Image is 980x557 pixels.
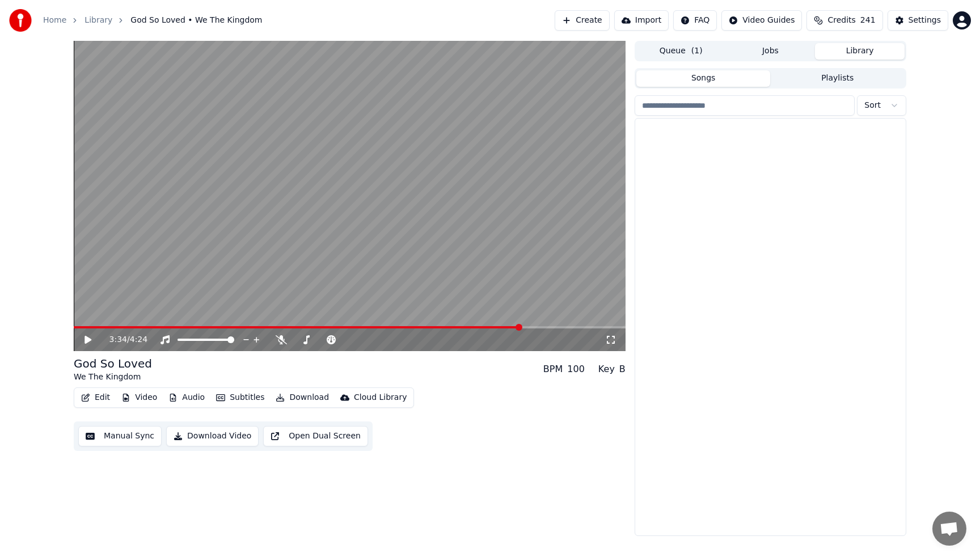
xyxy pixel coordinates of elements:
span: 241 [860,15,876,26]
span: 4:24 [130,334,147,345]
button: Create [555,10,610,31]
button: Playlists [770,70,905,87]
button: Video [117,390,162,406]
div: We The Kingdom [74,372,152,383]
button: Download [271,390,333,406]
button: Edit [77,390,115,406]
span: God So Loved • We The Kingdom [130,15,262,26]
a: Library [85,15,112,26]
span: Sort [864,100,881,111]
button: Subtitles [212,390,269,406]
div: Open chat [932,512,966,546]
button: Songs [636,70,771,87]
div: Cloud Library [354,392,407,403]
div: B [619,362,626,376]
button: Credits241 [806,10,882,31]
button: FAQ [673,10,717,31]
button: Open Dual Screen [263,426,368,446]
button: Import [614,10,669,31]
button: Jobs [726,43,816,60]
button: Library [815,43,905,60]
button: Settings [888,10,948,31]
img: youka [9,9,32,32]
span: ( 1 ) [691,45,703,57]
nav: breadcrumb [43,15,263,26]
button: Download Video [166,426,259,446]
div: Settings [909,15,941,26]
button: Queue [636,43,726,60]
div: / [109,334,137,345]
div: BPM [543,362,563,376]
div: God So Loved [74,356,152,372]
div: Key [598,362,615,376]
button: Audio [164,390,209,406]
span: 3:34 [109,334,127,345]
span: Credits [827,15,855,26]
a: Home [43,15,66,26]
button: Video Guides [721,10,802,31]
div: 100 [567,362,585,376]
button: Manual Sync [78,426,162,446]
